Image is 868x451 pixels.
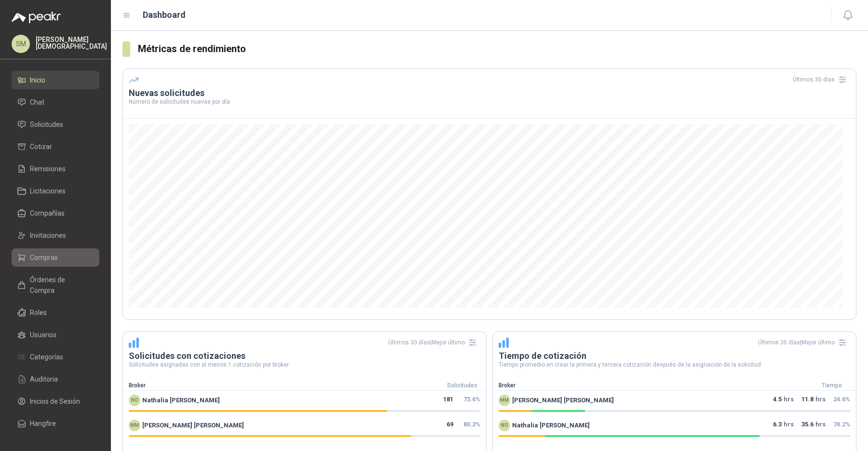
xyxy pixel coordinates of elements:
[12,248,99,267] a: Compras
[438,381,486,390] div: Solicitudes
[801,395,826,406] p: hrs
[12,12,61,23] img: Logo peakr
[138,41,856,56] h3: Métricas de rendimiento
[129,99,850,105] p: Número de solicitudes nuevas por día
[12,35,30,53] div: SM
[512,421,590,430] span: Nathalia [PERSON_NAME]
[499,420,510,431] div: NO
[30,352,63,362] span: Categorías
[463,396,480,403] span: 73.6 %
[499,350,850,362] h3: Tiempo de cotización
[833,396,850,403] span: 24.6 %
[12,370,99,388] a: Auditoria
[12,414,99,433] a: Hangfire
[773,395,782,406] span: 4.5
[512,396,614,405] span: [PERSON_NAME] [PERSON_NAME]
[833,421,850,428] span: 74.2 %
[12,348,99,366] a: Categorías
[30,329,56,340] span: Usuarios
[12,93,99,111] a: Chat
[499,395,510,406] div: MM
[30,97,44,108] span: Chat
[808,381,856,390] div: Tiempo
[30,374,58,384] span: Auditoria
[12,204,99,222] a: Compañías
[443,395,453,406] span: 181
[36,36,107,50] p: [PERSON_NAME] [DEMOGRAPHIC_DATA]
[793,72,850,87] div: Últimos 30 días
[463,421,480,428] span: 80.2 %
[142,421,244,430] span: [PERSON_NAME] [PERSON_NAME]
[12,137,99,156] a: Cotizar
[30,307,47,318] span: Roles
[143,8,186,22] h1: Dashboard
[30,119,63,130] span: Solicitudes
[758,335,850,350] div: Últimos 30 días | Mejor último
[129,395,140,406] div: NO
[773,420,794,431] p: hrs
[773,420,782,431] span: 6.3
[129,420,140,431] div: MM
[12,326,99,344] a: Usuarios
[12,160,99,178] a: Remisiones
[12,303,99,322] a: Roles
[12,226,99,245] a: Invitaciones
[12,271,99,300] a: Órdenes de Compra
[801,420,814,431] span: 35.6
[30,396,80,407] span: Inicios de Sesión
[801,420,826,431] p: hrs
[30,141,52,152] span: Cotizar
[30,164,66,174] span: Remisiones
[142,396,220,405] span: Nathalia [PERSON_NAME]
[12,115,99,134] a: Solicitudes
[773,395,794,406] p: hrs
[493,381,808,390] div: Broker
[123,381,438,390] div: Broker
[30,75,45,85] span: Inicio
[129,87,850,99] h3: Nuevas solicitudes
[447,420,453,431] span: 69
[12,71,99,89] a: Inicio
[388,335,480,350] div: Últimos 30 días | Mejor último
[30,274,90,296] span: Órdenes de Compra
[129,350,480,362] h3: Solicitudes con cotizaciones
[30,186,66,196] span: Licitaciones
[30,208,65,219] span: Compañías
[129,362,480,368] p: Solicitudes asignadas con al menos 1 cotización por broker
[30,418,56,429] span: Hangfire
[30,252,58,263] span: Compras
[499,362,850,368] p: Tiempo promedio en crear la primera y tercera cotización después de la asignación de la solicitud.
[30,230,66,241] span: Invitaciones
[12,182,99,200] a: Licitaciones
[801,395,814,406] span: 11.8
[12,392,99,410] a: Inicios de Sesión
